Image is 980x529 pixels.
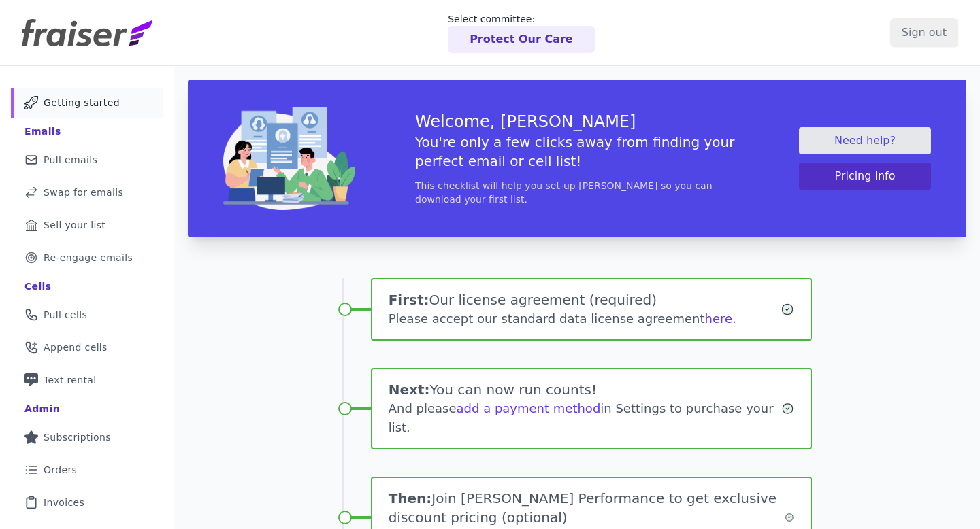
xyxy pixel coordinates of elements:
[415,111,739,133] h3: Welcome, [PERSON_NAME]
[389,381,430,398] span: Next:
[799,127,931,154] a: Need help?
[11,300,163,330] a: Pull cells
[11,210,163,240] a: Sell your list
[44,308,87,322] span: Pull cells
[11,365,163,395] a: Text rental
[389,292,429,308] span: First:
[11,488,163,517] a: Invoices
[389,399,782,437] div: And please in Settings to purchase your list.
[22,19,152,46] img: Fraiser Logo
[389,489,785,527] h1: Join [PERSON_NAME] Performance to get exclusive discount pricing (optional)
[11,177,163,207] a: Swap for emails
[11,243,163,273] a: Re-engage emails
[24,402,60,415] div: Admin
[890,18,958,47] input: Sign out
[11,455,163,485] a: Orders
[44,373,97,387] span: Text rental
[389,309,781,328] div: Please accept our standard data license agreement
[448,12,595,26] p: Select committee:
[223,107,355,210] img: img
[44,430,111,444] span: Subscriptions
[389,290,781,309] h1: Our license agreement (required)
[11,422,163,452] a: Subscriptions
[11,145,163,175] a: Pull emails
[44,153,97,167] span: Pull emails
[24,279,51,293] div: Cells
[389,380,782,399] h1: You can now run counts!
[44,463,77,477] span: Orders
[415,179,739,206] p: This checklist will help you set-up [PERSON_NAME] so you can download your first list.
[44,218,105,232] span: Sell your list
[389,490,432,507] span: Then:
[44,186,123,199] span: Swap for emails
[415,133,739,171] h5: You're only a few clicks away from finding your perfect email or cell list!
[44,341,108,354] span: Append cells
[470,31,573,48] p: Protect Our Care
[448,12,595,53] a: Select committee: Protect Our Care
[44,496,84,509] span: Invoices
[44,96,120,109] span: Getting started
[44,251,133,264] span: Re-engage emails
[11,88,163,118] a: Getting started
[11,332,163,362] a: Append cells
[24,124,61,138] div: Emails
[799,163,931,190] button: Pricing info
[457,401,601,415] a: add a payment method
